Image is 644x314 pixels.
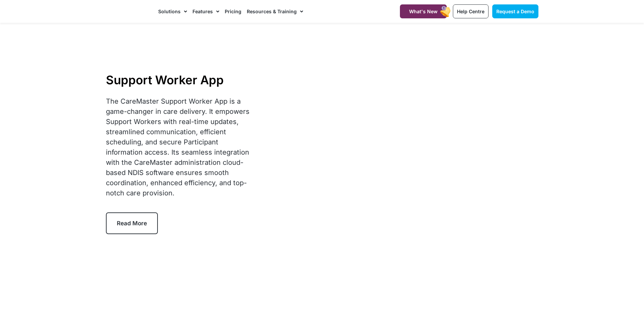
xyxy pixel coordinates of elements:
[453,4,489,18] a: Help Centre
[106,6,152,17] img: CareMaster Logo
[106,73,253,87] h1: Support Worker App
[106,96,253,198] div: The CareMaster Support Worker App is a game-changer in care delivery. It empowers Support Workers...
[117,220,147,227] span: Read More
[457,8,484,14] span: Help Centre
[496,8,534,14] span: Request a Demo
[409,8,438,14] span: What's New
[106,212,158,234] a: Read More
[492,4,538,18] a: Request a Demo
[400,4,447,18] a: What's New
